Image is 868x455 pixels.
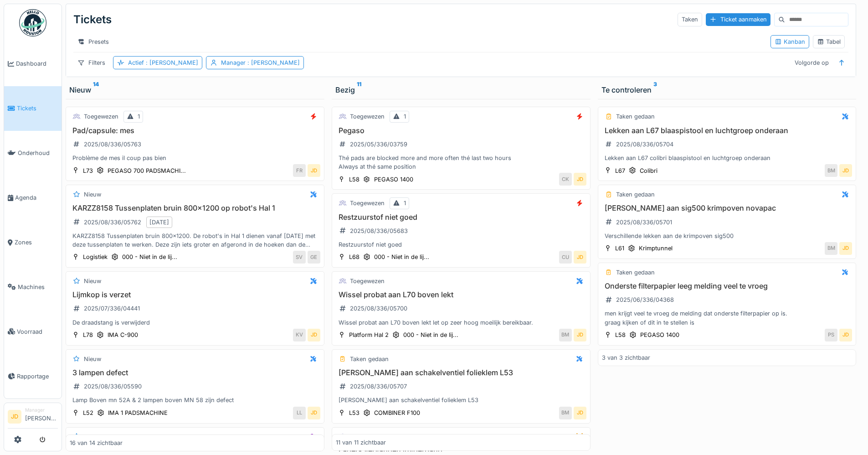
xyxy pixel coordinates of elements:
div: 2025/08/336/05590 [84,382,142,391]
sup: 14 [93,84,99,95]
li: JD [8,410,21,424]
div: BM [825,242,837,255]
a: Onderhoud [4,131,62,176]
a: Rapportage [4,354,62,398]
div: Taken [678,13,702,26]
span: Machines [18,283,58,291]
div: Toegewezen [84,112,118,121]
a: Voorraad [4,309,62,354]
div: FR [293,164,306,177]
div: L73 [83,166,93,175]
div: 3 van 3 zichtbaar [602,353,650,362]
div: Kanban [775,37,805,46]
h3: Restzuurstof niet goed [336,213,586,222]
div: Taken gedaan [616,112,655,121]
div: IMA C-900 [108,331,138,339]
h3: Wissel probat aan L70 boven lekt [336,290,586,299]
div: PEGASO 1400 [374,175,413,184]
span: Dashboard [16,59,58,68]
div: L58 [615,331,626,339]
a: Dashboard [4,41,62,86]
h3: Lijmkop is verzet [70,290,320,299]
div: PEGASO 700 PADSMACHI... [108,166,186,175]
div: 2025/08/336/05701 [616,218,672,227]
div: BM [825,164,837,177]
div: Nieuw [69,84,321,95]
a: Tickets [4,86,62,131]
li: [PERSON_NAME] [25,407,58,426]
div: IMA 1 PADSMACHINE [108,408,168,417]
span: Voorraad [17,327,58,336]
div: JD [574,407,586,419]
div: L67 [615,166,625,175]
span: Onderhoud [18,149,58,157]
div: Verschillende lekken aan de krimpoven sig500 [602,232,853,240]
img: Badge_color-CXgf-gQk.svg [19,9,46,36]
div: L53 [349,408,360,417]
div: 2025/08/336/05762 [84,218,141,227]
div: Wissel probat aan L70 boven lekt let op zeer hoog moeilijk bereikbaar. [336,318,586,327]
h3: [PERSON_NAME] aan schakelventiel folieklem L53 [336,368,586,377]
div: 2025/08/336/05683 [350,227,408,235]
div: CK [559,173,572,186]
div: Lamp Boven mn 52A & 2 lampen boven MN 58 zijn defect [70,396,320,404]
div: Tickets [73,8,112,31]
div: Nieuw [84,277,101,285]
div: Nieuw [84,355,101,363]
div: Manager [25,407,58,414]
div: JD [574,329,586,341]
div: 2025/08/336/05704 [616,140,673,149]
div: GE [308,251,320,264]
div: Nieuw [84,190,101,199]
div: L78 [83,331,93,339]
div: [PERSON_NAME] aan schakelventiel folieklem L53 [336,396,586,404]
div: JD [574,251,586,264]
div: KV [293,329,306,341]
sup: 3 [653,84,657,95]
h3: Pegaso [336,126,586,135]
h3: Pad/capsule: mes [70,126,320,135]
div: 000 - Niet in de lij... [122,253,177,261]
div: BM [559,329,572,341]
span: : [PERSON_NAME] [246,59,300,66]
a: JD Manager[PERSON_NAME] [8,407,58,429]
div: Toegewezen [350,433,385,441]
div: Toegewezen [350,277,385,285]
div: Platform Hal 2 [349,331,389,339]
span: Agenda [15,193,58,202]
div: Toegewezen [350,199,385,207]
div: Toegewezen [350,112,385,121]
a: Zones [4,220,62,265]
div: L61 [615,244,624,253]
div: JD [839,242,852,255]
div: Tabel [817,37,841,46]
h3: Lekken aan L67 blaaspistool en luchtgroep onderaan [602,126,853,135]
div: COMBINER F100 [374,408,420,417]
div: Lekken aan L67 colibri blaaspistool en luchtgroep onderaan [602,154,853,162]
div: [DATE] [149,218,169,227]
span: Tickets [17,104,58,113]
div: BM [559,407,572,419]
div: Filters [73,56,109,69]
div: PS [825,329,837,341]
div: 000 - Niet in de lij... [374,253,429,261]
div: Bezig [335,84,587,95]
div: CU [559,251,572,264]
div: De draadstang is verwijderd [70,318,320,327]
div: LL [293,407,306,419]
div: Taken gedaan [616,268,655,277]
div: Actief [128,58,198,67]
div: 1 [138,112,140,121]
div: men krijgt veel te vroeg de melding dat onderste filterpapier op is. graag kijken of dit in te st... [602,309,853,326]
h3: 3 lampen defect [70,368,320,377]
span: Zones [15,238,58,247]
div: 16 van 14 zichtbaar [70,439,123,447]
a: Agenda [4,176,62,220]
div: 2025/08/336/05700 [350,304,407,313]
div: 2025/06/336/04368 [616,295,674,304]
div: 1 [404,199,406,207]
div: JD [308,164,320,177]
div: 2025/05/336/03759 [350,140,407,149]
div: L52 [83,408,93,417]
div: JD [574,173,586,186]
